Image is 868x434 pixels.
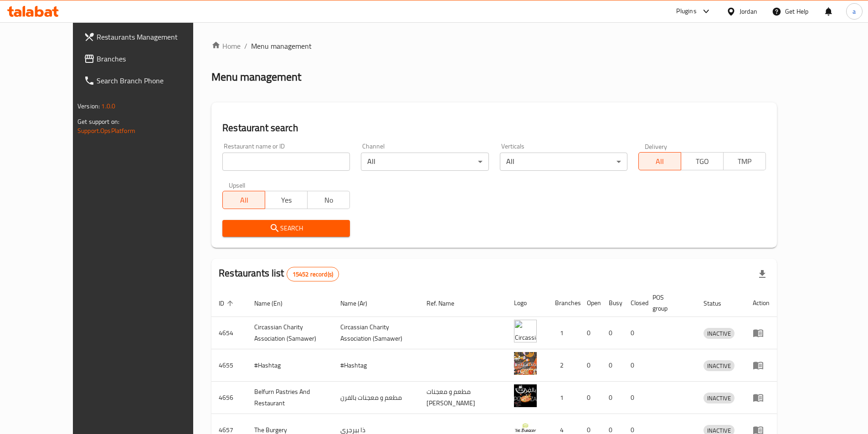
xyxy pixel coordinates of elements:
div: All [500,153,627,171]
span: Status [704,298,733,309]
td: مطعم و معجنات [PERSON_NAME] [419,382,507,414]
button: TGO [681,152,724,170]
label: Delivery [645,143,668,149]
button: All [638,152,681,170]
input: Search for restaurant name or ID.. [222,153,350,171]
span: a [853,6,856,16]
td: 0 [580,349,601,382]
span: 15452 record(s) [287,270,339,279]
span: TGO [685,155,720,168]
div: Plugins [676,6,696,17]
span: INACTIVE [704,328,734,339]
h2: Restaurants list [219,266,339,281]
img: #Hashtag [514,352,537,375]
h2: Restaurant search [222,121,766,135]
h2: Menu management [211,70,301,84]
td: #Hashtag [247,349,333,382]
span: Restaurants Management [97,31,211,42]
td: 2 [548,349,580,382]
span: ID [219,298,236,309]
span: Yes [269,194,304,207]
span: POS group [652,292,685,314]
td: 0 [623,317,645,349]
button: Search [222,220,350,237]
td: 0 [623,382,645,414]
td: 4656 [211,382,247,414]
div: Menu [753,327,770,338]
th: Closed [623,289,645,317]
td: #Hashtag [333,349,419,382]
td: 0 [623,349,645,382]
button: No [307,191,350,209]
td: 0 [601,382,623,414]
img: ​Circassian ​Charity ​Association​ (Samawer) [514,320,537,342]
nav: breadcrumb [211,41,777,51]
a: Search Branch Phone [77,70,218,92]
td: 1 [548,382,580,414]
td: 0 [601,317,623,349]
span: INACTIVE [704,393,734,403]
td: Belfurn Pastries And Restaurant [247,382,333,414]
li: / [244,41,247,51]
span: INACTIVE [704,361,734,371]
span: Search Branch Phone [97,75,211,86]
span: Menu management [251,41,312,51]
span: Branches [97,53,211,64]
td: ​Circassian ​Charity ​Association​ (Samawer) [247,317,333,349]
span: Name (Ar) [340,298,379,309]
button: TMP [723,152,766,170]
span: Get support on: [77,116,119,128]
span: 1.0.0 [101,100,115,112]
th: Branches [548,289,580,317]
td: مطعم و معجنات بالفرن [333,382,419,414]
div: INACTIVE [704,328,734,339]
label: Upsell [229,182,246,188]
span: All [642,155,678,168]
span: All [226,194,262,207]
span: Search [230,223,343,234]
th: Action [745,289,777,317]
div: Menu [753,392,770,403]
span: Version: [77,100,100,112]
td: 0 [580,317,601,349]
a: Home [211,41,241,51]
td: 0 [601,349,623,382]
span: TMP [727,155,762,168]
td: 4655 [211,349,247,382]
button: Yes [265,191,308,209]
a: Restaurants Management [77,26,218,48]
div: INACTIVE [704,360,734,371]
div: Menu [753,360,770,371]
div: Export file [751,263,773,285]
span: No [311,194,346,207]
div: Total records count [287,267,339,281]
span: Name (En) [254,298,294,309]
td: ​Circassian ​Charity ​Association​ (Samawer) [333,317,419,349]
a: Support.OpsPlatform [77,125,135,137]
img: Belfurn Pastries And Restaurant [514,384,537,407]
a: Branches [77,48,218,70]
th: Logo [507,289,548,317]
td: 4654 [211,317,247,349]
td: 0 [580,382,601,414]
th: Open [580,289,601,317]
button: All [222,191,265,209]
th: Busy [601,289,623,317]
td: 1 [548,317,580,349]
div: All [361,153,488,171]
div: Jordan [740,6,757,16]
span: Ref. Name [426,298,466,309]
